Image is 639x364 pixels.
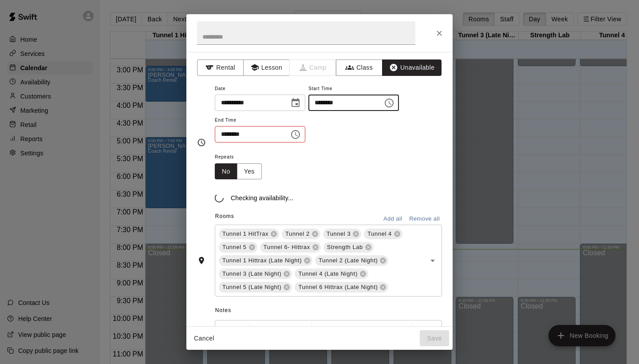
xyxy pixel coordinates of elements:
[215,151,269,163] span: Repeats
[315,255,388,266] div: Tunnel 2 (Late Night)
[219,282,292,293] div: Tunnel 5 (Late Night)
[407,212,442,226] button: Remove all
[394,322,409,338] button: Insert Link
[295,269,368,279] div: Tunnel 4 (Late Night)
[379,212,407,226] button: Add all
[380,94,398,112] button: Choose time, selected time is 9:00 PM
[219,242,257,253] div: Tunnel 5
[219,283,285,292] span: Tunnel 5 (Late Night)
[346,322,361,338] button: Format Underline
[295,282,388,293] div: Tunnel 6 Hittrax (Late Night)
[215,83,305,95] span: Date
[215,163,237,180] button: No
[260,242,321,253] div: Tunnel 6- Hittrax
[414,322,429,338] button: Left Align
[197,59,244,76] button: Rental
[282,229,313,238] span: Tunnel 2
[323,229,362,239] div: Tunnel 3
[219,256,305,265] span: Tunnel 1 Hittrax (Late Night)
[287,126,304,143] button: Choose time, selected time is 7:30 PM
[287,94,304,112] button: Choose date, selected date is Sep 18, 2025
[314,322,329,338] button: Format Bold
[231,194,293,202] p: Checking availability...
[308,83,399,95] span: Start Time
[190,330,218,347] button: Cancel
[323,229,355,238] span: Tunnel 3
[197,138,206,147] svg: Timing
[217,322,232,338] button: Undo
[215,304,442,318] span: Notes
[233,322,248,338] button: Redo
[426,254,439,267] button: Open
[323,242,374,253] div: Strength Lab
[382,59,442,76] button: Unavailable
[219,229,272,238] span: Tunnel 1 HitTrax
[215,115,305,127] span: End Time
[330,322,345,338] button: Format Italics
[362,322,377,338] button: Format Strikethrough
[197,256,206,265] svg: Rooms
[364,229,402,239] div: Tunnel 4
[219,269,285,278] span: Tunnel 3 (Late Night)
[295,283,381,292] span: Tunnel 6 Hittrax (Late Night)
[219,269,292,279] div: Tunnel 3 (Late Night)
[295,269,361,278] span: Tunnel 4 (Late Night)
[431,25,447,41] button: Close
[215,163,262,180] div: outlined button group
[252,322,310,338] button: Formatting Options
[323,243,367,252] span: Strength Lab
[268,326,299,335] span: Normal
[282,229,320,239] div: Tunnel 2
[336,59,383,76] button: Class
[243,59,290,76] button: Lesson
[364,229,395,238] span: Tunnel 4
[315,256,381,265] span: Tunnel 2 (Late Night)
[219,255,312,266] div: Tunnel 1 Hittrax (Late Night)
[378,322,393,338] button: Insert Code
[215,213,234,219] span: Rooms
[290,59,336,76] span: Camps can only be created in the Services page
[260,243,314,252] span: Tunnel 6- Hittrax
[237,163,262,180] button: Yes
[219,229,279,239] div: Tunnel 1 HitTrax
[219,243,250,252] span: Tunnel 5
